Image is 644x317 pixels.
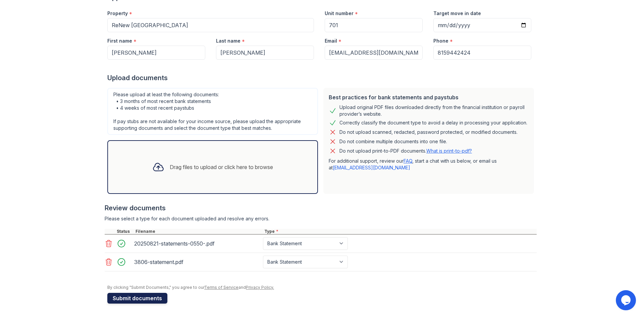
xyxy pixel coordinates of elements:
[105,203,537,213] div: Review documents
[107,10,128,17] label: Property
[325,10,354,17] label: Unit number
[246,285,274,290] a: Privacy Policy.
[433,38,448,44] label: Phone
[339,138,447,146] div: Do not combine multiple documents into one file.
[107,73,537,83] div: Upload documents
[105,215,537,222] div: Please select a type for each document uploaded and resolve any errors.
[616,290,637,310] iframe: chat widget
[204,285,238,290] a: Terms of Service
[107,88,318,135] div: Please upload at least the following documents: • 3 months of most recent bank statements • 4 wee...
[134,257,260,267] div: 3806-statement.pdf
[170,163,273,171] div: Drag files to upload or click here to browse
[404,158,412,164] a: FAQ
[333,165,410,170] a: [EMAIL_ADDRESS][DOMAIN_NAME]
[329,158,529,171] p: For additional support, review our , start a chat with us below, or email us at
[329,93,529,101] div: Best practices for bank statements and paystubs
[115,229,134,234] div: Status
[433,10,481,17] label: Target move in date
[107,293,167,304] button: Submit documents
[107,285,537,290] div: By clicking "Submit Documents," you agree to our and
[339,128,518,136] div: Do not upload scanned, redacted, password protected, or modified documents.
[339,148,472,154] p: Do not upload print-to-PDF documents.
[107,38,132,44] label: First name
[263,229,537,234] div: Type
[216,38,240,44] label: Last name
[339,119,527,127] div: Correctly classify the document type to avoid a delay in processing your application.
[426,148,472,154] a: What is print-to-pdf?
[325,38,337,44] label: Email
[134,238,260,249] div: 20250821-statements-0550-.pdf
[339,104,529,117] div: Upload original PDF files downloaded directly from the financial institution or payroll provider’...
[134,229,263,234] div: Filename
